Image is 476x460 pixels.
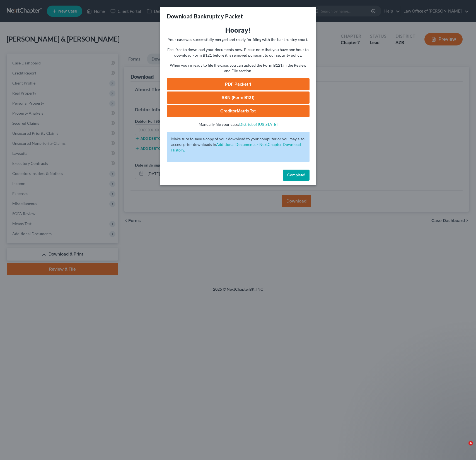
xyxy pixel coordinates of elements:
[457,441,470,454] iframe: Intercom live chat
[167,122,310,127] p: Manually file your case:
[171,136,305,153] p: Make sure to save a copy of your download to your computer or you may also access prior downloads in
[167,47,310,58] p: Feel free to download your documents now. Please note that you have one hour to download Form B12...
[239,122,277,127] a: District of [US_STATE]
[287,173,305,177] span: Complete!
[167,12,243,20] h3: Download Bankruptcy Packet
[167,78,310,90] a: PDF Packet 1
[167,105,310,117] a: CreditorMatrix.txt
[167,37,310,42] p: Your case was successfully merged and ready for filing with the bankruptcy court.
[468,441,473,445] span: 4
[167,62,310,74] p: When you're ready to file the case, you can upload the Form B121 in the Review and File section.
[167,91,310,104] a: SSN (Form B121)
[167,26,310,35] h3: Hooray!
[283,170,310,181] button: Complete!
[171,142,301,152] a: Additional Documents > NextChapter Download History.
